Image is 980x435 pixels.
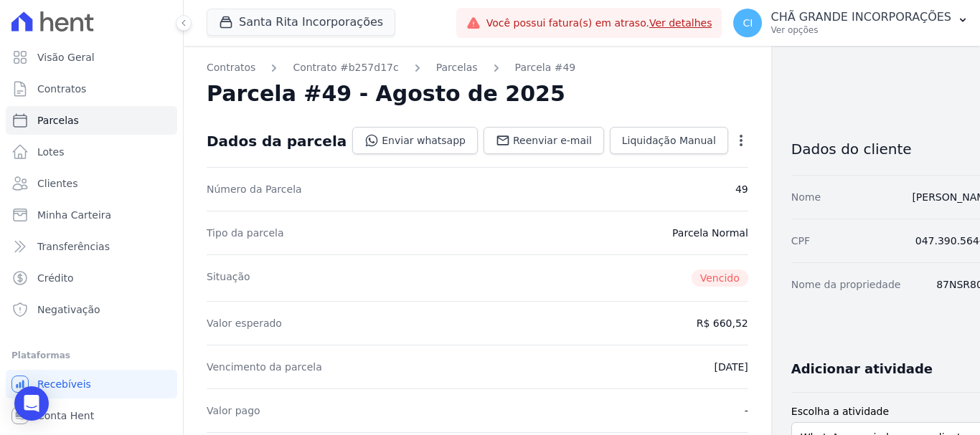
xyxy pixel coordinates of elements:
[771,10,951,24] p: CHÃ GRANDE INCORPORAÇÕES
[672,226,748,240] dd: Parcela Normal
[6,264,177,292] a: Crédito
[207,316,282,330] dt: Valor esperado
[352,127,478,154] a: Enviar whatsapp
[37,145,65,159] span: Lotes
[745,403,748,418] dd: -
[207,182,302,196] dt: Número da Parcela
[37,239,110,254] span: Transferências
[207,60,255,75] a: Contratos
[207,60,748,75] nav: Breadcrumb
[722,3,980,43] button: CI CHÃ GRANDE INCORPORAÇÕES Ver opções
[207,81,565,107] h2: Parcela #49 - Agosto de 2025
[37,377,91,391] span: Recebíveis
[207,269,250,287] dt: Situação
[714,360,748,374] dd: [DATE]
[37,113,79,128] span: Parcelas
[6,43,177,72] a: Visão Geral
[515,60,576,75] a: Parcela #49
[791,190,821,204] dt: Nome
[207,403,260,418] dt: Valor pago
[37,408,94,423] span: Conta Hent
[484,127,604,154] a: Reenviar e-mail
[743,18,753,28] span: CI
[207,226,284,240] dt: Tipo da parcela
[37,50,95,64] span: Visão Geral
[6,106,177,135] a: Parcelas
[37,271,74,285] span: Crédito
[622,133,716,148] span: Liquidação Manual
[697,316,748,330] dd: R$ 660,52
[6,401,177,430] a: Conta Hent
[735,182,748,196] dd: 49
[649,17,712,29] a: Ver detalhes
[791,234,810,248] dt: CPF
[6,169,177,198] a: Clientes
[791,360,933,378] h3: Adicionar atividade
[37,176,77,191] span: Clientes
[6,75,177,103] a: Contratos
[436,60,478,75] a: Parcelas
[14,386,49,421] div: Open Intercom Messenger
[37,208,111,222] span: Minha Carteira
[207,9,395,36] button: Santa Rita Incorporações
[6,370,177,398] a: Recebíveis
[207,133,347,150] div: Dados da parcela
[6,295,177,324] a: Negativação
[791,277,901,292] dt: Nome da propriedade
[610,127,728,154] a: Liquidação Manual
[692,269,748,287] span: Vencido
[293,60,398,75] a: Contrato #b257d17c
[6,138,177,166] a: Lotes
[207,360,322,374] dt: Vencimento da parcela
[771,24,951,36] p: Ver opções
[11,347,171,364] div: Plataformas
[6,201,177,229] a: Minha Carteira
[486,16,712,31] span: Você possui fatura(s) em atraso.
[6,232,177,261] a: Transferências
[37,82,86,96] span: Contratos
[513,133,592,148] span: Reenviar e-mail
[37,302,100,317] span: Negativação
